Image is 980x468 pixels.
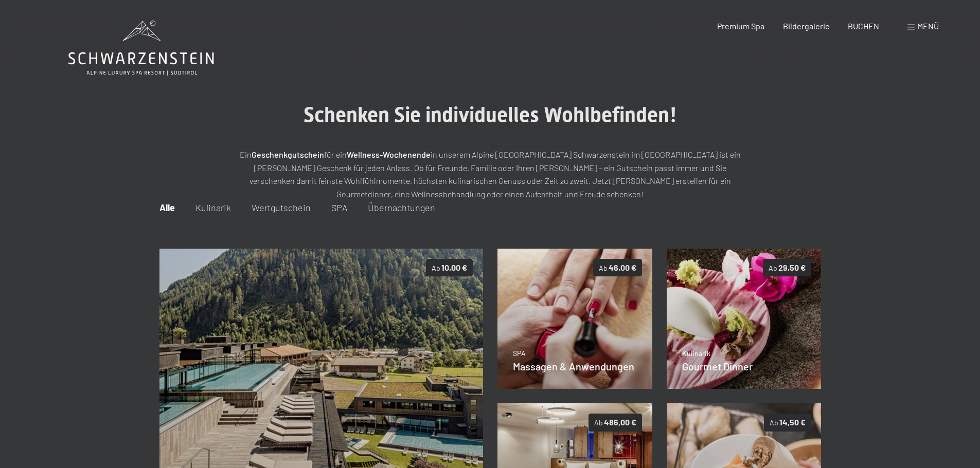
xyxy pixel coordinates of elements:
[347,149,431,159] strong: Wellness-Wochenende
[783,21,830,31] a: Bildergalerie
[917,21,939,31] span: Menü
[848,21,879,31] a: BUCHEN
[717,21,764,31] a: Premium Spa
[252,149,324,159] strong: Geschenkgutschein
[304,103,677,127] span: Schenken Sie individuelles Wohlbefinden!
[233,148,747,200] p: Ein für ein in unserem Alpine [GEOGRAPHIC_DATA] Schwarzenstein im [GEOGRAPHIC_DATA] ist ein [PERS...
